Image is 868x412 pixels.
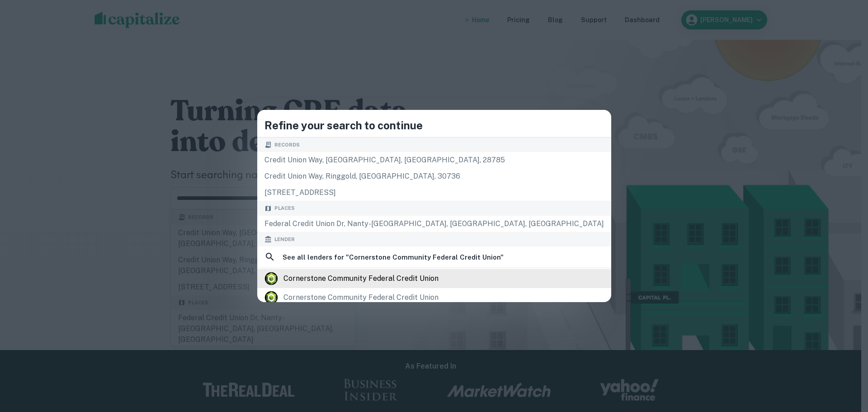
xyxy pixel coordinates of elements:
[283,291,439,304] div: cornerstone community federal credit union
[257,288,611,307] a: cornerstone community federal credit union
[265,291,278,304] img: picture
[823,340,868,383] iframe: Chat Widget
[257,216,611,232] div: Federal Credit Union Dr, Nanty-[GEOGRAPHIC_DATA], [GEOGRAPHIC_DATA], [GEOGRAPHIC_DATA]
[283,272,439,285] div: cornerstone community federal credit union
[274,236,295,243] span: Lender
[257,152,611,168] div: credit union way, [GEOGRAPHIC_DATA], [GEOGRAPHIC_DATA], 28785
[274,204,295,212] span: Places
[257,168,611,185] div: credit union way, ringgold, [GEOGRAPHIC_DATA], 30736
[257,185,611,201] div: [STREET_ADDRESS]
[257,269,611,288] a: cornerstone community federal credit union
[283,252,504,263] h6: See all lenders for " Cornerstone Community Federal Credit Union "
[274,141,300,149] span: Records
[265,272,278,285] img: picture
[264,117,604,133] h4: Refine your search to continue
